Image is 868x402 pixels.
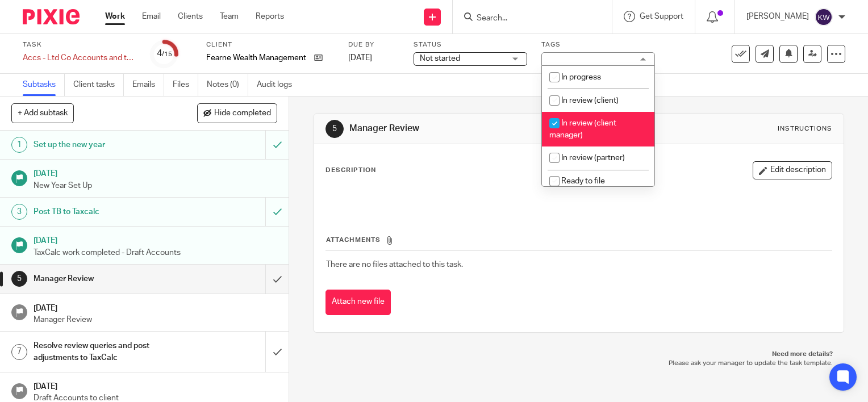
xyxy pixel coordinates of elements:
[34,270,181,287] h1: Manager Review
[105,11,125,22] a: Work
[34,203,181,220] h1: Post TB to Taxcalc
[778,124,832,133] div: Instructions
[220,11,239,22] a: Team
[162,51,172,57] small: /15
[325,120,344,138] div: 5
[132,74,164,96] a: Emails
[348,54,372,62] span: [DATE]
[325,290,391,315] button: Attach new file
[326,261,463,269] span: There are no files attached to this task.
[197,103,277,123] button: Hide completed
[34,165,278,179] h1: [DATE]
[11,137,27,153] div: 1
[640,12,683,20] span: Get Support
[23,52,136,64] div: Accs - Ltd Co Accounts and tax - Internal
[34,232,278,246] h1: [DATE]
[475,14,578,24] input: Search
[34,337,181,366] h1: Resolve review queries and post adjustments to TaxCalc
[23,74,65,96] a: Subtasks
[348,40,399,49] label: Due by
[256,11,284,22] a: Reports
[746,11,809,22] p: [PERSON_NAME]
[11,344,27,360] div: 7
[414,40,527,49] label: Status
[815,8,833,26] img: svg%3E
[34,300,278,314] h1: [DATE]
[34,314,278,325] p: Manager Review
[549,119,616,139] span: In review (client manager)
[561,73,601,81] span: In progress
[561,97,619,104] span: In review (client)
[11,103,74,123] button: + Add subtask
[178,11,203,22] a: Clients
[23,9,80,24] img: Pixie
[325,359,833,368] p: Please ask your manager to update the task template.
[541,40,655,49] label: Tags
[11,271,27,287] div: 5
[23,40,136,49] label: Task
[206,52,308,64] p: Fearne Wealth Management Ltd
[561,177,605,185] span: Ready to file
[157,47,172,60] div: 4
[34,247,278,258] p: TaxCalc work completed - Draft Accounts
[753,161,832,179] button: Edit description
[325,166,376,175] p: Description
[325,350,833,359] p: Need more details?
[207,74,248,96] a: Notes (0)
[142,11,161,22] a: Email
[257,74,301,96] a: Audit logs
[11,204,27,220] div: 3
[206,40,334,49] label: Client
[214,109,271,118] span: Hide completed
[420,55,460,62] span: Not started
[73,74,124,96] a: Client tasks
[561,154,625,162] span: In review (partner)
[34,136,181,153] h1: Set up the new year
[173,74,198,96] a: Files
[34,180,278,191] p: New Year Set Up
[34,378,278,392] h1: [DATE]
[349,123,603,135] h1: Manager Review
[326,237,381,243] span: Attachments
